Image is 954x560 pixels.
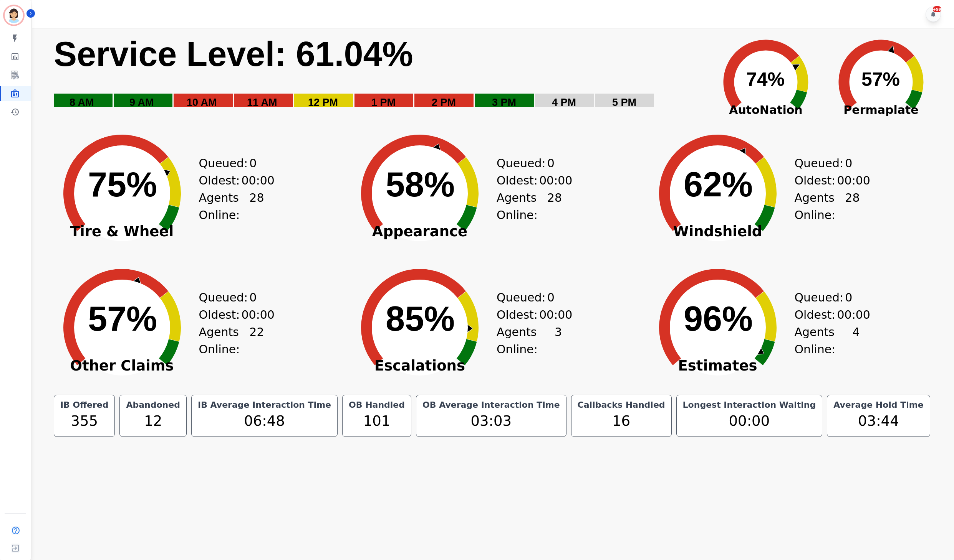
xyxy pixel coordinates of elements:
span: Escalations [343,362,497,370]
span: 00:00 [241,306,274,323]
span: 0 [249,155,257,172]
text: 2 PM [432,97,456,108]
div: 03:03 [421,410,561,432]
span: 3 [555,323,562,358]
text: 11 AM [247,97,277,108]
div: Oldest: [795,172,852,189]
div: 355 [59,410,110,432]
div: 00:00 [681,410,818,432]
span: 00:00 [837,306,870,323]
div: Queued: [497,289,554,306]
text: 75% [88,165,157,204]
div: 16 [576,410,667,432]
div: Agents Online: [497,323,562,358]
div: OB Handled [347,400,406,410]
div: Callbacks Handled [576,400,667,410]
text: 10 AM [187,97,217,108]
span: 00:00 [837,172,870,189]
span: 22 [249,323,264,358]
div: Oldest: [497,172,554,189]
div: Longest Interaction Waiting [681,400,818,410]
div: Oldest: [199,172,257,189]
div: Oldest: [795,306,852,323]
text: 57% [88,300,157,338]
div: Abandoned [124,400,181,410]
div: IB Offered [59,400,110,410]
div: 03:44 [832,410,925,432]
div: OB Average Interaction Time [421,400,561,410]
span: Tire & Wheel [45,228,199,236]
span: 4 [852,323,860,358]
div: 06:48 [196,410,333,432]
span: AutoNation [708,101,823,119]
text: 4 PM [552,97,576,108]
text: 9 AM [129,97,154,108]
div: Agents Online: [199,189,264,224]
div: IB Average Interaction Time [196,400,333,410]
text: Service Level: 61.04% [54,35,413,73]
div: Queued: [497,155,554,172]
text: 57% [861,69,900,90]
text: 74% [746,69,785,90]
span: 0 [845,289,852,306]
div: +99 [933,6,941,12]
text: 5 PM [612,97,636,108]
span: 0 [845,155,852,172]
span: 28 [845,189,860,224]
div: Agents Online: [795,323,860,358]
div: Oldest: [199,306,257,323]
div: Agents Online: [497,189,562,224]
div: Queued: [199,155,257,172]
div: 12 [124,410,181,432]
text: 8 AM [70,97,94,108]
svg: Service Level: 0% [53,33,704,120]
span: 0 [547,289,555,306]
span: 00:00 [539,172,572,189]
span: 28 [547,189,562,224]
span: 00:00 [241,172,274,189]
img: Bordered avatar [5,6,23,25]
span: 28 [249,189,264,224]
div: Agents Online: [199,323,264,358]
div: Agents Online: [795,189,860,224]
text: 1 PM [371,97,396,108]
div: Queued: [199,289,257,306]
div: Oldest: [497,306,554,323]
div: Average Hold Time [832,400,925,410]
span: Other Claims [45,362,199,370]
span: Estimates [641,362,795,370]
text: 12 PM [308,97,338,108]
text: 85% [386,300,455,338]
div: Queued: [795,289,852,306]
span: Appearance [343,228,497,236]
text: 58% [386,165,455,204]
span: 0 [249,289,257,306]
div: 101 [347,410,406,432]
span: Windshield [641,228,795,236]
text: 96% [684,300,753,338]
text: 62% [684,165,753,204]
span: Permaplate [823,101,939,119]
text: 3 PM [492,97,516,108]
div: Queued: [795,155,852,172]
span: 00:00 [539,306,572,323]
span: 0 [547,155,555,172]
